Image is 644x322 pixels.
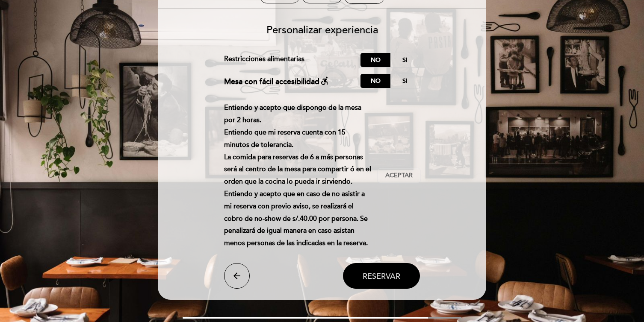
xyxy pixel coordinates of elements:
[266,24,378,36] span: Personalizar experiencia
[319,76,330,86] i: accessible_forward
[360,53,390,67] label: No
[224,74,330,88] div: Mesa con fácil accesibilidad
[224,53,361,67] div: Restricciones alimentarias
[232,271,242,281] i: arrow_back
[224,102,378,249] div: Entiendo y acepto que dispongo de la mesa por 2 horas. Entiendo que mi reserva cuenta con 15 minu...
[378,168,420,183] button: Aceptar
[390,74,420,88] label: Si
[343,263,420,289] button: Reservar
[224,263,250,289] button: arrow_back
[363,271,400,281] span: Reservar
[390,53,420,67] label: Si
[385,171,413,180] span: Aceptar
[360,74,390,88] label: No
